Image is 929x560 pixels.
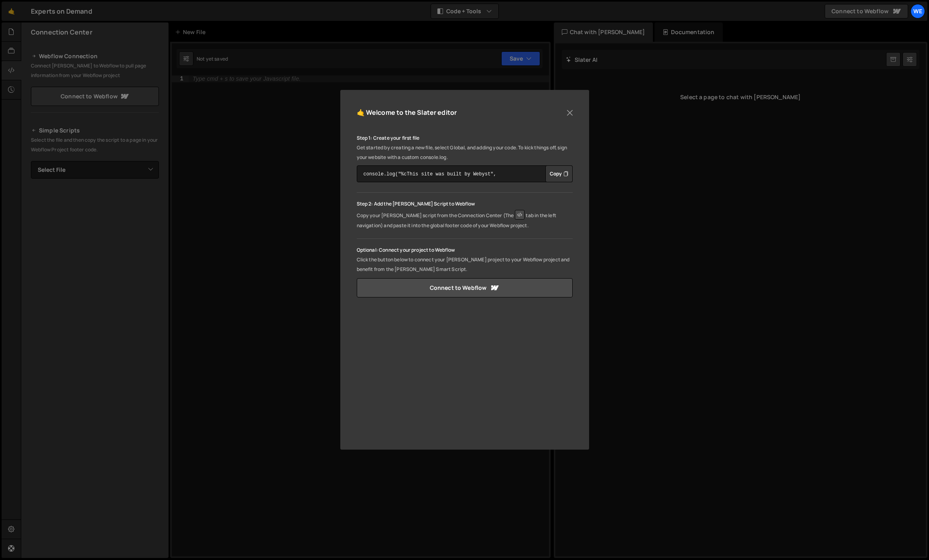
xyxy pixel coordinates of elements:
[357,143,573,162] p: Get started by creating a new file, select Global, and adding your code. To kick things off, sign...
[357,314,573,435] iframe: YouTube video player
[545,165,573,182] div: Button group with nested dropdown
[357,278,573,297] a: Connect to Webflow
[357,133,573,143] p: Step 1: Create your first file
[911,4,925,18] a: We
[357,165,573,182] textarea: console.log("%cThis site was built by Webyst", "background:blue;color:#fff;padding: 8px;");
[545,165,573,182] button: Copy
[357,209,573,230] p: Copy your [PERSON_NAME] script from the Connection Center (The tab in the left navigation) and pa...
[357,245,573,255] p: Optional: Connect your project to Webflow
[357,255,573,274] p: Click the button below to connect your [PERSON_NAME] project to your Webflow project and benefit ...
[357,199,573,209] p: Step 2: Add the [PERSON_NAME] Script to Webflow
[564,107,576,119] button: Close
[357,106,457,119] h5: 🤙 Welcome to the Slater editor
